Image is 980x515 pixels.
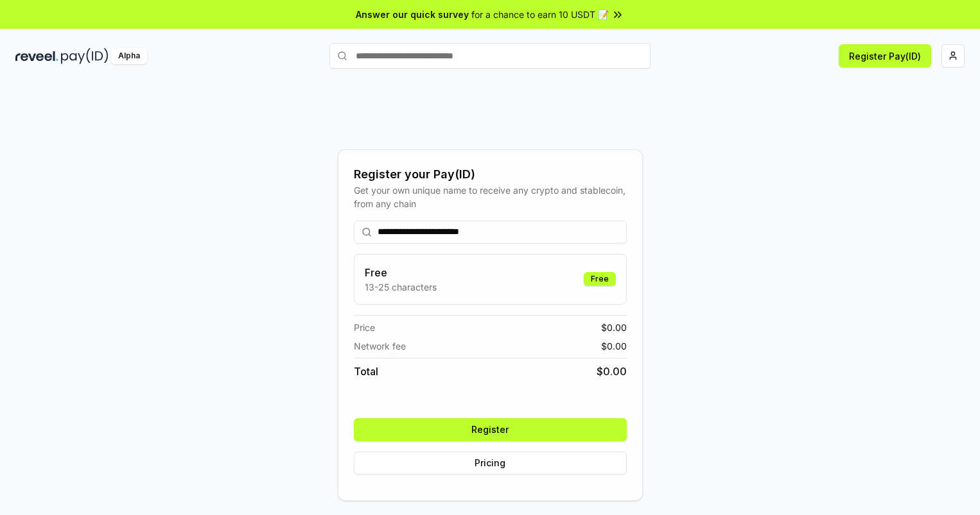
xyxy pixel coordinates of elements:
[354,165,627,183] div: Register your Pay(ID)
[354,364,378,379] span: Total
[356,8,469,21] span: Answer our quick survey
[354,418,627,441] button: Register
[354,339,406,353] span: Network fee
[111,48,147,64] div: Alpha
[601,339,627,353] span: $ 0.00
[354,452,627,475] button: Pricing
[471,8,609,21] span: for a chance to earn 10 USDT 📝
[597,364,627,379] span: $ 0.00
[15,48,58,64] img: reveel_dark
[601,321,627,334] span: $ 0.00
[354,321,375,334] span: Price
[365,265,437,280] h3: Free
[354,183,627,210] div: Get your own unique name to receive any crypto and stablecoin, from any chain
[61,48,109,64] img: pay_id
[584,272,616,286] div: Free
[839,44,931,67] button: Register Pay(ID)
[365,280,437,294] p: 13-25 characters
